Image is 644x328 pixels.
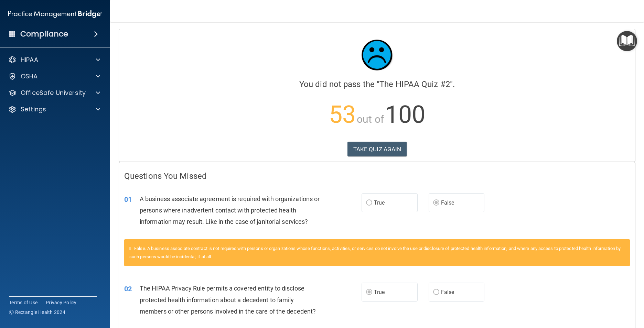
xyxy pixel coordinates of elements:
a: Terms of Use [9,299,37,306]
a: OSHA [8,72,100,80]
span: 01 [124,195,132,204]
input: True [366,200,372,206]
span: 02 [124,285,132,293]
span: True [374,199,385,206]
span: The HIPAA Quiz #2 [379,79,450,89]
button: Open Resource Center [617,31,637,51]
span: False [441,199,454,206]
input: False [433,200,439,206]
img: PMB logo [8,7,102,21]
h4: Questions You Missed [124,172,630,181]
span: 53 [329,100,356,129]
img: sad_face.ecc698e2.jpg [356,34,398,76]
a: HIPAA [8,56,100,64]
span: A business associate agreement is required with organizations or persons where inadvertent contac... [140,195,320,225]
a: Privacy Policy [46,299,77,306]
span: Ⓒ Rectangle Health 2024 [9,309,65,316]
p: OSHA [21,72,38,80]
input: True [366,290,372,295]
input: False [433,290,439,295]
span: out of [357,113,384,125]
span: False. A business associate contract is not required with persons or organizations whose function... [129,246,621,259]
span: The HIPAA Privacy Rule permits a covered entity to disclose protected health information about a ... [140,285,316,315]
span: 100 [385,100,425,129]
a: OfficeSafe University [8,89,100,97]
span: False [441,289,454,295]
button: TAKE QUIZ AGAIN [347,142,407,157]
a: Settings [8,105,100,113]
p: HIPAA [21,56,38,64]
p: Settings [21,105,46,113]
p: OfficeSafe University [21,89,86,97]
h4: You did not pass the " ". [124,80,630,89]
h4: Compliance [20,29,68,39]
span: True [374,289,385,295]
